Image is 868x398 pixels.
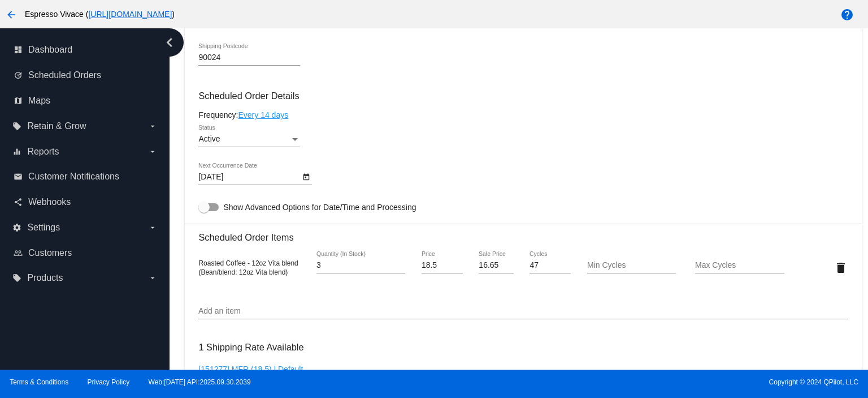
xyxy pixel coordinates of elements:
input: Next Occurrence Date [198,173,300,182]
mat-icon: arrow_back [5,8,18,22]
button: Open calendar [300,170,312,182]
i: people_outline [14,249,23,258]
span: Espresso Vivace ( ) [25,10,175,19]
a: dashboard Dashboard [14,41,157,59]
div: Frequency: [198,110,848,119]
a: email Customer Notifications [14,168,157,186]
span: Maps [28,96,50,106]
i: local_offer [12,122,21,131]
span: Scheduled Orders [28,70,101,80]
i: dashboard [14,45,23,54]
a: Web:[DATE] API:2025.09.30.2039 [149,378,251,386]
i: map [14,96,23,105]
mat-icon: delete [834,261,848,275]
i: arrow_drop_down [148,122,157,131]
span: Dashboard [28,45,72,55]
input: Max Cycles [695,261,784,270]
span: Webhooks [28,197,71,207]
a: update Scheduled Orders [14,66,157,84]
h3: Scheduled Order Items [198,224,848,243]
a: share Webhooks [14,193,157,211]
span: Show Advanced Options for Date/Time and Processing [223,202,416,213]
mat-icon: help [840,8,854,22]
span: Retain & Grow [27,121,86,131]
a: Privacy Policy [88,378,130,386]
input: Quantity (In Stock) [316,261,405,270]
span: Products [27,273,63,283]
a: [151277] MFR (18.5) | Default [198,365,303,374]
span: Settings [27,222,60,233]
a: map Maps [14,92,157,110]
span: Active [198,134,220,143]
i: arrow_drop_down [148,223,157,232]
input: Cycles [530,261,571,270]
input: Add an item [198,307,848,316]
a: people_outline Customers [14,244,157,262]
i: arrow_drop_down [148,273,157,283]
h3: Scheduled Order Details [198,91,848,101]
input: Sale Price [479,261,513,270]
span: Customer Notifications [28,172,119,182]
i: chevron_left [160,33,179,52]
input: Shipping Postcode [198,53,300,62]
span: Roasted Coffee - 12oz Vita blend (Bean/blend: 12oz Vita blend) [198,259,298,276]
i: arrow_drop_down [148,147,157,156]
i: share [14,198,23,207]
span: Copyright © 2024 QPilot, LLC [444,378,858,386]
mat-select: Status [198,135,300,144]
span: Reports [27,147,59,157]
a: Terms & Conditions [10,378,68,386]
a: [URL][DOMAIN_NAME] [88,10,172,19]
i: settings [12,223,21,232]
input: Price [422,261,463,270]
i: update [14,71,23,80]
h3: 1 Shipping Rate Available [198,335,303,360]
span: Customers [28,248,72,258]
i: local_offer [12,273,21,283]
i: equalizer [12,147,21,156]
a: Every 14 days [238,110,288,119]
input: Min Cycles [587,261,676,270]
i: email [14,172,23,181]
